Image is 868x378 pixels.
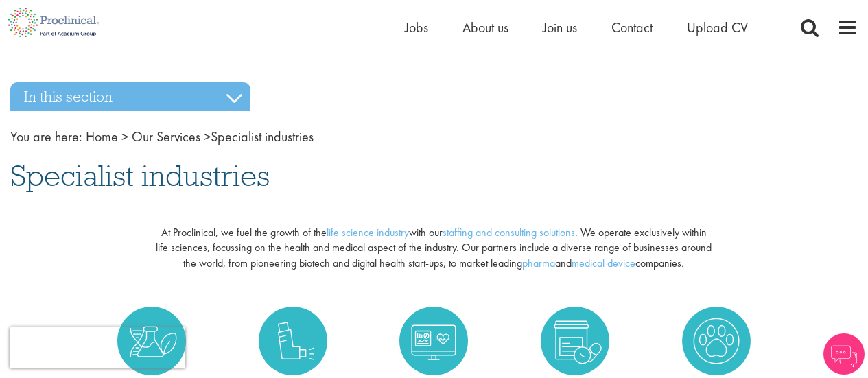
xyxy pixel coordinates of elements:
[10,157,270,194] span: Specialist industries
[823,333,865,375] img: Chatbot
[121,128,128,145] span: >
[86,128,118,145] a: breadcrumb link to Home
[543,19,577,36] a: Join us
[233,307,353,375] a: Medical Devices
[399,307,468,375] img: Digital Health
[682,307,751,375] img: Animal Sciences
[405,19,428,36] a: Jobs
[462,19,508,36] a: About us
[132,128,200,145] a: breadcrumb link to Our Services
[91,307,212,375] a: Biopharmaceuticals
[443,225,575,239] a: staffing and consulting solutions
[541,307,609,375] img: Consumer Health
[10,82,250,111] h3: In this section
[522,256,555,270] a: pharma
[117,307,186,375] img: Biopharmaceuticals
[10,128,82,145] span: You are here:
[572,256,635,270] a: medical device
[86,128,314,145] span: Specialist industries
[204,128,211,145] span: >
[327,225,409,239] a: life science industry
[10,327,185,368] iframe: reCAPTCHA
[611,19,653,36] a: Contact
[259,307,327,375] img: Medical Devices
[155,225,713,272] p: At Proclinical, we fuel the growth of the with our . We operate exclusively within life sciences,...
[687,19,748,36] a: Upload CV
